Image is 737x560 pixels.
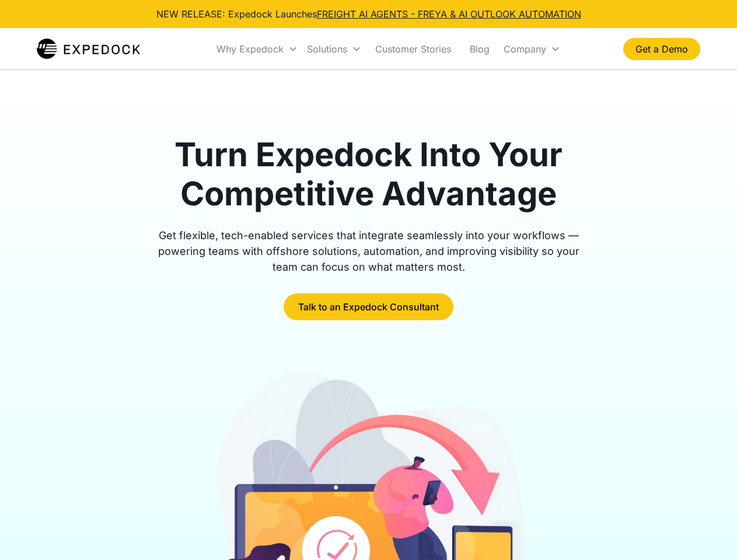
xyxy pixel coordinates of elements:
[37,37,140,61] img: Expedock Logo
[216,43,284,55] div: Why Expedock
[307,43,347,55] div: Solutions
[499,29,565,69] div: Company
[212,29,302,69] div: Why Expedock
[284,293,453,320] a: Talk to an Expedock Consultant
[623,38,700,60] a: Get a Demo
[302,29,366,69] div: Solutions
[366,29,460,69] a: Customer Stories
[460,29,499,69] a: Blog
[145,228,593,275] div: Get flexible, tech-enabled services that integrate seamlessly into your workflows — powering team...
[37,37,140,61] a: home
[679,504,737,560] iframe: Chat Widget
[156,7,581,21] div: NEW RELEASE: Expedock Launches
[317,8,581,20] a: FREIGHT AI AGENTS - FREYA & AI OUTLOOK AUTOMATION
[145,135,593,213] h1: Turn Expedock Into Your Competitive Advantage
[504,43,546,55] div: Company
